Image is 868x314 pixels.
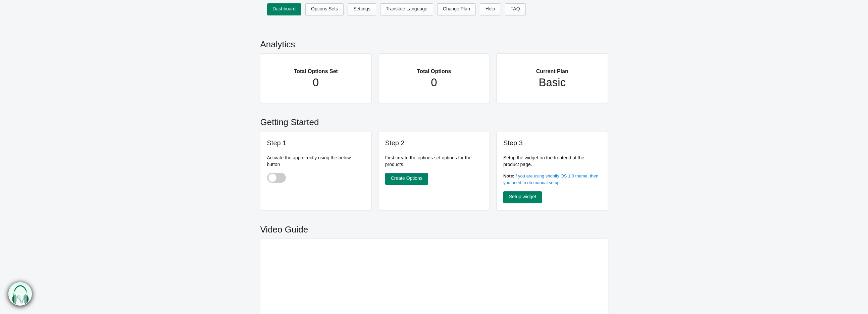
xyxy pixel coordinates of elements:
[260,217,608,239] h2: Video Guide
[503,154,601,168] p: Setup the widget on the frontend at the product page.
[510,76,595,89] h1: Basic
[392,60,476,76] h2: Total Options
[505,3,526,15] a: FAQ
[274,76,358,89] h1: 0
[480,3,501,15] a: Help
[380,3,433,15] a: Translate Language
[267,138,365,148] h3: Step 1
[267,3,302,15] a: Dashboard
[437,3,476,15] a: Change Plan
[392,76,476,89] h1: 0
[348,3,376,15] a: Settings
[260,109,608,132] h2: Getting Started
[385,173,428,185] a: Create Options
[274,60,358,76] h2: Total Options Set
[503,173,514,178] b: Note:
[260,32,608,54] h2: Analytics
[305,3,344,15] a: Options Sets
[503,138,601,148] h3: Step 3
[385,138,483,148] h3: Step 2
[385,154,483,168] p: First create the options set options for the products.
[9,282,32,306] img: bxm.png
[503,191,542,203] a: Setup widget
[503,173,598,185] a: If you are using shopify OS 1.0 theme, then you need to do manual setup.
[267,154,365,168] p: Activate the app directly using the below button
[510,60,595,76] h2: Current Plan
